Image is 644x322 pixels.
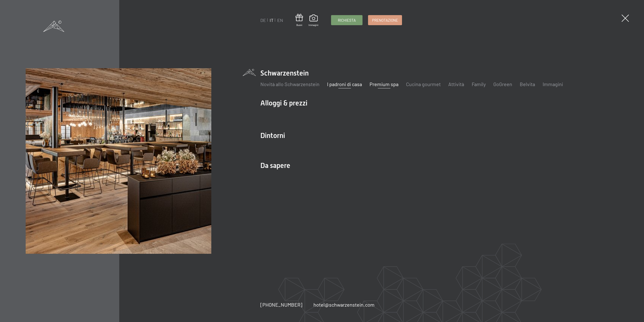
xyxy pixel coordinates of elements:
a: Premium spa [370,81,398,87]
a: Immagini [543,81,563,87]
a: IT [270,17,273,23]
a: DE [260,17,266,23]
span: Immagini [308,23,318,27]
a: Prenotazione [368,15,402,25]
a: Immagini [308,15,318,27]
img: Vacanze wellness in Alto Adige: 7.700m² di spa, 10 saune e… [26,68,211,254]
a: Richiesta [331,15,362,25]
span: Prenotazione [372,18,398,23]
span: [PHONE_NUMBER] [260,302,302,308]
a: Attività [448,81,464,87]
span: Richiesta [338,18,356,23]
a: EN [277,17,283,23]
a: hotel@schwarzenstein.com [313,301,375,308]
a: Family [472,81,486,87]
a: GoGreen [493,81,512,87]
a: Belvita [520,81,535,87]
a: Cucina gourmet [406,81,441,87]
a: Buoni [296,14,303,27]
a: Novità allo Schwarzenstein [260,81,319,87]
span: Buoni [296,23,303,27]
a: I padroni di casa [327,81,362,87]
a: [PHONE_NUMBER] [260,301,302,308]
